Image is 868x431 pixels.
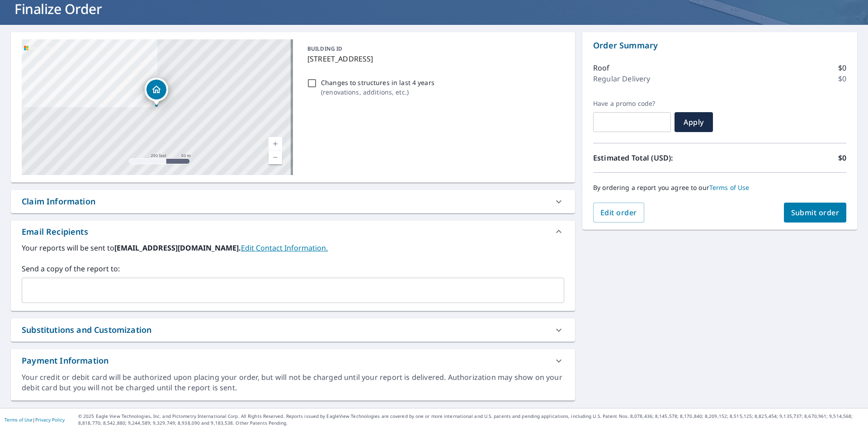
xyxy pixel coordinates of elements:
[22,242,564,253] label: Your reports will be sent to
[145,78,168,106] div: Dropped pin, building 1, Residential property, 6038 E Oneida Ave Wichita, KS 67208
[838,62,846,73] p: $0
[11,221,575,242] div: Email Recipients
[22,372,564,393] div: Your credit or debit card will be authorized upon placing your order, but will not be charged unt...
[22,195,95,208] div: Claim Information
[269,151,282,164] a: Current Level 17, Zoom Out
[5,417,33,423] a: Terms of Use
[321,78,434,87] p: Changes to structures in last 4 years
[114,243,241,253] b: [EMAIL_ADDRESS][DOMAIN_NAME].
[593,184,846,192] p: By ordering a report you agree to our
[22,355,108,367] div: Payment Information
[600,208,637,218] span: Edit order
[675,112,713,132] button: Apply
[593,152,720,163] p: Estimated Total (USD):
[11,190,575,213] div: Claim Information
[682,117,706,127] span: Apply
[593,39,846,52] p: Order Summary
[791,208,840,218] span: Submit order
[11,318,575,341] div: Substitutions and Customization
[307,45,342,52] p: BUILDING ID
[321,87,434,97] p: ( renovations, additions, etc. )
[709,183,750,192] a: Terms of Use
[307,53,561,64] p: [STREET_ADDRESS]
[11,349,575,372] div: Payment Information
[784,203,847,223] button: Submit order
[78,413,863,426] p: © 2025 Eagle View Technologies, Inc. and Pictometry International Corp. All Rights Reserved. Repo...
[5,417,65,422] p: |
[838,73,846,84] p: $0
[593,203,644,223] button: Edit order
[241,243,328,253] a: EditContactInfo
[35,417,65,423] a: Privacy Policy
[838,152,846,163] p: $0
[22,324,151,336] div: Substitutions and Customization
[593,73,650,84] p: Regular Delivery
[593,62,610,73] p: Roof
[22,226,88,238] div: Email Recipients
[593,99,671,108] label: Have a promo code?
[22,263,564,274] label: Send a copy of the report to:
[269,137,282,151] a: Current Level 17, Zoom In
